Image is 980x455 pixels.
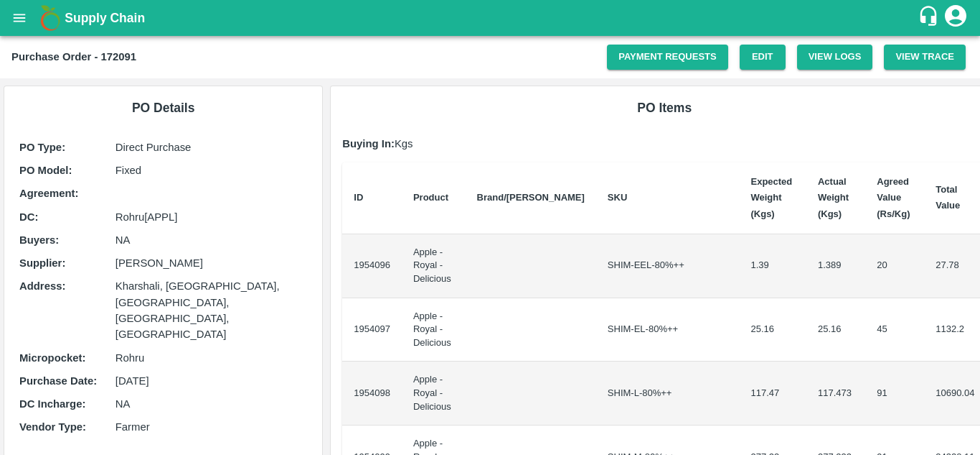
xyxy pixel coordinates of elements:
b: DC Incharge : [19,398,85,410]
td: 1.389 [806,234,865,298]
td: 1954096 [342,234,402,298]
td: 25.16 [806,298,865,362]
b: Expected Weight (Kgs) [750,176,792,219]
button: open drawer [3,1,36,35]
td: 1954097 [342,298,402,362]
b: Purchase Date : [19,375,97,387]
b: Supply Chain [65,11,145,25]
p: Fixed [116,162,308,178]
p: Farmer [116,419,308,435]
b: DC : [19,211,38,223]
b: Product [413,192,448,203]
b: ID [354,192,363,203]
p: Kharshali, [GEOGRAPHIC_DATA], [GEOGRAPHIC_DATA], [GEOGRAPHIC_DATA], [GEOGRAPHIC_DATA] [116,278,308,342]
a: Payment Requests [607,45,728,70]
td: SHIM-L-80%++ [596,362,740,426]
td: 117.473 [806,362,865,426]
td: 20 [865,234,924,298]
h6: PO Details [16,98,311,118]
td: 1.39 [739,234,806,298]
td: SHIM-EEL-80%++ [596,234,740,298]
b: Vendor Type : [19,421,86,433]
td: Apple - Royal - Delicious [402,234,466,298]
td: SHIM-EL-80%++ [596,298,740,362]
b: Brand/[PERSON_NAME] [477,192,585,203]
b: Buyers : [19,234,59,246]
p: NA [116,232,308,248]
b: Total Value [936,184,960,211]
td: 25.16 [739,298,806,362]
b: PO Model : [19,165,72,176]
b: Micropocket : [19,352,85,364]
a: Supply Chain [65,8,918,28]
td: 1954098 [342,362,402,426]
b: Buying In: [342,138,395,150]
b: SKU [608,192,627,203]
b: PO Type : [19,142,65,153]
td: 45 [865,298,924,362]
div: customer-support [918,5,943,31]
td: Apple - Royal - Delicious [402,298,466,362]
b: Supplier : [19,257,65,269]
p: Rohru[APPL] [116,209,308,225]
b: Agreed Value (Rs/Kg) [877,176,910,219]
td: 117.47 [739,362,806,426]
button: View Trace [884,45,966,70]
td: 91 [865,362,924,426]
button: View Logs [797,45,873,70]
b: Purchase Order - 172091 [11,51,136,63]
b: Agreement: [19,188,78,199]
p: [PERSON_NAME] [116,255,308,271]
p: Rohru [116,350,308,366]
div: account of current user [943,3,969,33]
p: NA [116,396,308,412]
b: Address : [19,280,65,292]
a: Edit [740,45,786,70]
p: Direct Purchase [116,139,308,155]
img: logo [36,4,65,32]
td: Apple - Royal - Delicious [402,362,466,426]
b: Actual Weight (Kgs) [818,176,849,219]
p: [DATE] [116,373,308,389]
